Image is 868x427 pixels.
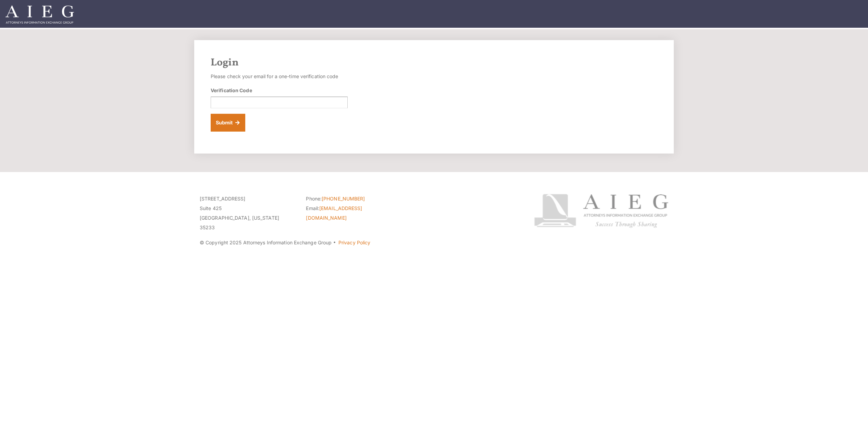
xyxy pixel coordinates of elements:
[534,194,668,228] img: Attorneys Information Exchange Group logo
[333,242,336,246] span: ·
[322,196,365,202] a: [PHONE_NUMBER]
[200,194,296,232] p: [STREET_ADDRESS] Suite 425 [GEOGRAPHIC_DATA], [US_STATE] 35233
[306,204,402,223] li: Email:
[211,114,245,132] button: Submit
[211,87,252,94] label: Verification Code
[306,194,402,204] li: Phone:
[338,240,370,245] a: Privacy Policy
[5,5,74,24] img: Attorneys Information Exchange Group
[211,72,348,81] p: Please check your email for a one-time verification code
[211,57,657,69] h2: Login
[200,238,508,247] p: © Copyright 2025 Attorneys Information Exchange Group
[306,205,362,221] a: [EMAIL_ADDRESS][DOMAIN_NAME]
